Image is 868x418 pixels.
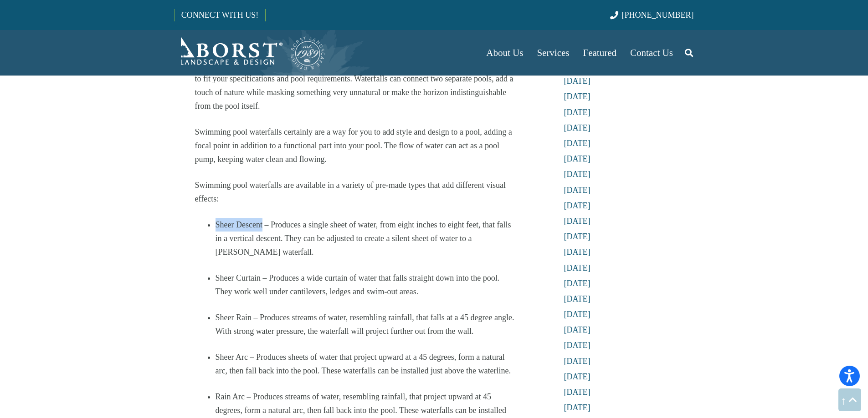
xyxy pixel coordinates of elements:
a: [DATE] [564,154,591,163]
a: Contact Us [623,30,680,76]
p: Swimming pool waterfalls are available in a variety of pre-made types that add different visual e... [195,178,518,206]
a: [DATE] [564,217,591,226]
a: [DATE] [564,294,591,303]
a: [DATE] [564,139,591,148]
a: [DATE] [564,92,591,101]
a: [DATE] [564,388,591,397]
a: Featured [576,30,623,76]
li: Sheer Curtain – Produces a wide curtain of water that falls straight down into the pool. They wor... [216,271,518,298]
span: About Us [486,47,523,58]
a: About Us [479,30,530,76]
a: [DATE] [564,403,591,412]
span: Services [537,47,569,58]
a: [DATE] [564,310,591,319]
a: Borst-Logo [175,35,326,71]
a: [DATE] [564,325,591,334]
a: [DATE] [564,232,591,241]
a: [DATE] [564,76,591,86]
a: Back to top [838,388,861,411]
a: [DATE] [564,357,591,366]
li: Sheer Arc – Produces sheets of water that project upward at a 45 degrees, form a natural arc, the... [216,350,518,378]
li: Sheer Rain – Produces streams of water, resembling rainfall, that falls at a 45 degree angle. Wit... [216,311,518,338]
a: [DATE] [564,341,591,350]
a: Services [530,30,576,76]
p: Pool waterfalls are available in pre-made designs in various types and sizes or can be custom bui... [195,58,518,113]
p: Swimming pool waterfalls certainly are a way for you to add style and design to a pool, adding a ... [195,125,518,166]
span: Featured [583,47,616,58]
a: [PHONE_NUMBER] [610,10,693,20]
a: [DATE] [564,279,591,288]
a: [DATE] [564,186,591,195]
a: [DATE] [564,247,591,257]
a: [DATE] [564,170,591,179]
li: Sheer Descent – Produces a single sheet of water, from eight inches to eight feet, that falls in ... [216,218,518,259]
a: [DATE] [564,123,591,132]
a: [DATE] [564,372,591,381]
a: CONNECT WITH US! [175,4,265,26]
span: [PHONE_NUMBER] [622,10,694,20]
a: [DATE] [564,108,591,117]
a: [DATE] [564,263,591,272]
a: [DATE] [564,201,591,210]
span: Contact Us [630,47,673,58]
a: Search [680,41,698,64]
